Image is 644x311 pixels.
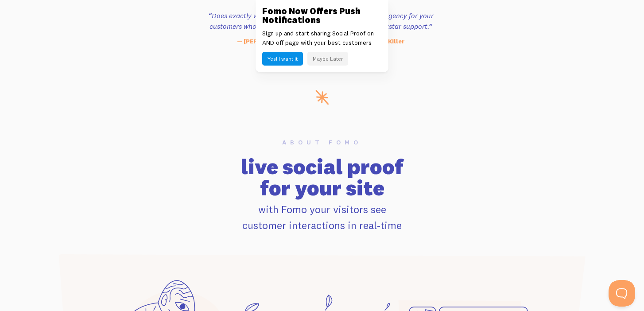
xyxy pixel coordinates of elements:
[200,37,442,46] p: — [PERSON_NAME], founder at [PERSON_NAME] a Killer
[200,10,442,31] h3: “Does exactly what it's supposed to -- drives a sense of urgency for your customers who will feel...
[307,52,348,66] button: Maybe Later
[262,7,382,24] h3: Fomo Now Offers Push Notifications
[262,52,303,66] button: Yes! I want it
[58,201,586,233] p: with Fomo your visitors see customer interactions in real-time
[262,29,382,47] p: Sign up and start sharing Social Proof on AND off page with your best customers
[58,139,586,145] h6: About Fomo
[58,156,586,198] h2: live social proof for your site
[609,280,635,307] iframe: Help Scout Beacon - Open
